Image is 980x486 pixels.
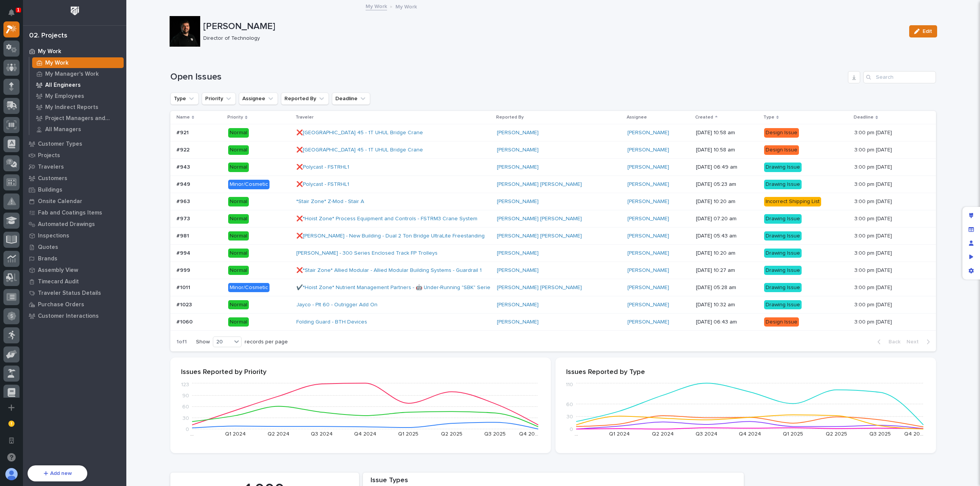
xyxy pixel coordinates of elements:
a: *Stair Zone* Z-Mod - Stair A [296,198,364,205]
a: [PERSON_NAME] [PERSON_NAME] [497,216,582,222]
div: Incorrect Shipping List [764,197,821,206]
button: Open support chat [3,449,20,465]
div: Normal [228,249,249,258]
p: Projects [38,152,60,159]
span: Edit [923,28,932,35]
p: Fab and Coatings Items [38,210,102,216]
a: Timecard Audit [23,276,126,287]
a: [PERSON_NAME] [497,302,539,308]
tr: #994#994 Normal[PERSON_NAME] - 300 Series Enclosed Track FP Trolleys [PERSON_NAME] [PERSON_NAME] ... [170,245,936,262]
button: Priority [202,93,236,105]
p: Director of Technology [203,35,900,42]
a: [PERSON_NAME] [PERSON_NAME] [497,284,582,291]
tr: #973#973 Normal❌*Hoist Zone* Process Equipment and Controls - FSTRM3 Crane System [PERSON_NAME] [... [170,210,936,228]
p: Priority [227,113,243,122]
text: Q3 2024 [696,431,717,437]
text: Q4 2024 [354,431,376,437]
div: Drawing Issue [764,249,802,258]
a: Buildings [23,184,126,195]
a: Inspections [23,230,126,241]
img: image [104,97,110,103]
div: Normal [228,266,249,275]
p: [DATE] 06:49 am [696,164,758,171]
div: Manage users [964,236,978,250]
span: [PERSON_NAME] [24,164,62,170]
img: Jeff Miller [8,156,20,169]
a: [PERSON_NAME] [PERSON_NAME] [497,233,582,239]
p: [DATE] 10:32 am [696,302,758,308]
tr: #922#922 Normal❌[GEOGRAPHIC_DATA] 45 - 1T UHUL Bridge Crane [PERSON_NAME] [PERSON_NAME] [DATE] 10... [170,141,936,159]
a: ❌Polycast - FSTRHL1 [296,181,349,188]
a: [PERSON_NAME] [627,216,669,222]
div: Drawing Issue [764,163,802,172]
p: 3:00 pm [DATE] [854,317,893,325]
button: Open workspace settings [3,432,20,449]
div: Normal [228,128,249,138]
text: Q1 2024 [609,431,630,437]
p: [DATE] 07:20 am [696,216,758,222]
a: [PERSON_NAME] [627,319,669,325]
text: Q1 2024 [225,431,246,437]
p: Quotes [38,244,58,251]
span: • [64,164,66,170]
p: Customer Types [38,141,82,148]
p: Reported By [496,113,524,122]
tspan: 60 [182,404,189,410]
a: [PERSON_NAME] [497,319,539,325]
div: We're available if you need us! [26,126,97,132]
a: [PERSON_NAME] [627,164,669,171]
a: [PERSON_NAME] [627,267,669,274]
div: Drawing Issue [764,266,802,275]
div: Normal [228,300,249,310]
div: Drawing Issue [764,231,802,241]
p: Welcome 👋 [8,30,139,42]
p: Buildings [38,187,62,193]
p: [DATE] 10:58 am [696,147,758,153]
a: [PERSON_NAME] [627,233,669,239]
text: Q4 20… [519,431,538,437]
div: Normal [228,214,249,224]
p: [DATE] 05:23 am [696,181,758,188]
p: Created [695,113,713,122]
p: #921 [176,128,190,136]
a: Purchase Orders [23,299,126,310]
p: #943 [176,163,191,171]
p: [DATE] 10:20 am [696,198,758,205]
a: My Indirect Reports [29,102,126,112]
button: Assignee [239,93,278,105]
a: My Work [23,46,126,57]
div: Manage fields and data [964,223,978,236]
tr: #963#963 Normal*Stair Zone* Z-Mod - Stair A [PERSON_NAME] [PERSON_NAME] [DATE] 10:20 amIncorrect ... [170,193,936,210]
p: My Work [38,48,61,55]
a: Fab and Coatings Items [23,207,126,218]
a: My Work [29,57,126,68]
p: 1 [17,7,20,13]
div: 📖 [8,97,14,103]
tspan: 30 [567,414,573,419]
p: #973 [176,214,191,222]
p: Timecard Audit [38,278,79,285]
p: Deadline [854,113,874,122]
img: favicon.ico [48,97,54,103]
div: Normal [228,163,249,172]
text: Q1 2025 [783,431,803,437]
span: Prompting [112,96,139,104]
span: [DATE] [68,164,83,170]
a: [PERSON_NAME] [627,284,669,291]
div: Design Issue [764,317,799,327]
img: Workspace Logo [68,4,82,18]
p: Automated Drawings [38,221,95,228]
p: #1060 [176,317,194,325]
p: 3:00 pm [DATE] [854,214,893,222]
p: 3:00 pm [DATE] [854,283,893,291]
button: See all [119,143,139,152]
a: [PERSON_NAME] [PERSON_NAME] [497,181,582,188]
div: Normal [228,145,249,155]
p: Show [196,339,210,345]
p: 3:00 pm [DATE] [854,197,893,205]
a: Customer Interactions [23,310,126,322]
tr: #1023#1023 NormalJayco - Plt 60 - Outrigger Add On [PERSON_NAME] [PERSON_NAME] [DATE] 10:32 amDra... [170,296,936,314]
span: Pylon [76,181,93,187]
text: Q2 2025 [441,431,462,437]
p: #949 [176,180,192,188]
